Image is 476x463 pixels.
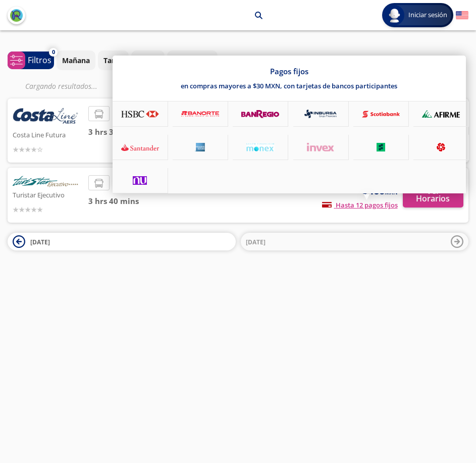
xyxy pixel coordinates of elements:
button: [DATE] [8,233,236,250]
span: 3 hrs 40 mins [88,195,200,207]
button: 0Filtros [8,52,54,69]
p: Noche [137,55,159,66]
img: Turistar Ejecutivo [13,175,78,189]
p: Turistar Ejecutivo [13,188,83,200]
p: Costa Line Futura [13,128,83,140]
span: 3 hrs 35 mins [88,126,200,138]
button: Madrugada [167,50,218,70]
img: Costa Line Futura [13,106,78,128]
p: Tarde [103,55,123,66]
button: back [8,7,25,24]
span: [DATE] [30,238,50,246]
button: Mañana [57,50,95,70]
button: Noche [131,50,165,70]
button: Tarde [98,50,129,70]
p: [GEOGRAPHIC_DATA] [142,10,214,21]
p: Mañana [62,55,90,66]
span: Iniciar sesión [404,10,451,20]
p: en compras mayores a $30 MXN, con tarjetas de bancos participantes [181,81,397,90]
span: Hasta 12 pagos fijos [322,200,398,210]
button: English [456,9,468,22]
span: [DATE] [246,238,266,246]
span: 0 [52,48,55,57]
p: Iguala [227,10,247,21]
em: Cargando resultados ... [25,81,97,91]
button: [DATE] [241,233,469,250]
p: Pagos fijos [270,66,308,76]
p: Filtros [28,54,51,66]
p: Madrugada [173,55,212,66]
